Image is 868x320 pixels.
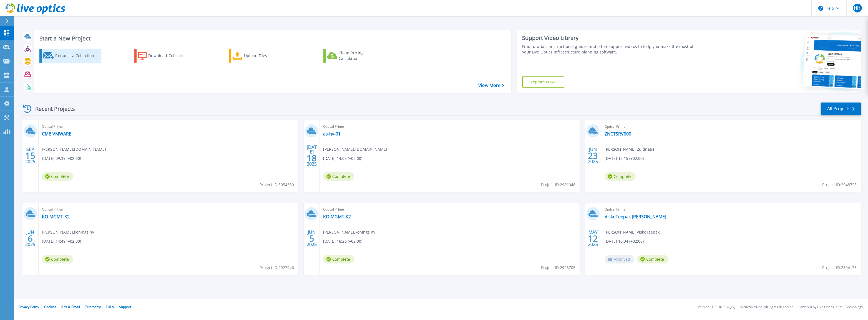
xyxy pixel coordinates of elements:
span: Complete [637,255,668,263]
span: Complete [42,172,73,181]
a: Download Collector [134,49,196,63]
a: EULA [106,304,114,309]
a: CMB VMWARE [42,131,71,137]
div: Support Video Library [522,34,701,42]
span: Project ID: 2927946 [260,265,294,271]
span: [PERSON_NAME] , konings nv [323,229,375,235]
span: [DATE] 16:26 (+02:00) [323,238,362,244]
span: Optical Prime [42,206,295,213]
span: Optical Prime [605,124,858,130]
a: Telemetry [85,304,101,309]
span: [DATE] 13:15 (+02:00) [605,155,644,162]
a: ViskoTeepak [PERSON_NAME] [605,214,666,219]
div: Download Collector [148,50,193,61]
a: Request a Collection [39,49,101,63]
span: Optical Prime [323,206,576,213]
span: Complete [323,255,354,263]
a: Support [119,304,131,309]
a: Explore Now! [522,76,564,88]
div: [DATE] 2025 [306,145,317,166]
div: Find tutorials, instructional guides and other support videos to help you make the most of your L... [522,44,701,55]
div: Upload Files [244,50,288,61]
a: Ads & Email [61,304,80,309]
span: [PERSON_NAME] , konings nv [42,229,94,235]
span: Optical Prime [323,124,576,130]
span: Complete [323,172,354,181]
a: as-hv-01 [323,131,341,137]
div: Recent Projects [21,102,82,116]
span: Complete [42,255,73,263]
span: Project ID: 2948725 [822,182,857,188]
div: JUN 2025 [306,228,317,249]
span: 6 [28,236,33,241]
li: © 2025 Dell Inc. All Rights Reserved [740,305,793,309]
a: KO-MGMT-K2 [323,214,351,219]
span: Project ID: 2926705 [541,265,575,271]
h3: Start a New Project [39,35,504,42]
span: 12 [588,236,598,241]
span: [DATE] 14:49 (+02:00) [42,238,81,244]
a: Cloud Pricing Calculator [323,49,385,63]
a: Upload Files [229,49,291,63]
div: JUN 2025 [25,228,36,249]
a: Cookies [44,304,56,309]
a: KO-MGMT-K2 [42,214,70,219]
div: Cloud Pricing Calculator [339,50,383,61]
span: 5 [309,236,314,241]
div: SEP 2025 [25,145,36,166]
div: MAY 2025 [588,228,598,249]
span: 18 [307,156,317,160]
a: Privacy Policy [18,304,39,309]
span: Project ID: 2981046 [541,182,575,188]
span: 15 [25,153,35,158]
span: [PERSON_NAME] , Zuidnatie [605,146,655,152]
span: [DATE] 10:34 (+02:00) [605,238,644,244]
div: JUN 2025 [588,145,598,166]
span: 23 [588,153,598,158]
span: Optical Prime [605,206,858,213]
div: Request a Collection [55,50,100,61]
span: [DATE] 14:05 (+02:00) [323,155,362,162]
li: Version: [TECHNICAL_ID] [698,305,735,309]
span: [PERSON_NAME] , ViskoTeepak [605,229,660,235]
span: Complete [605,172,636,181]
span: HH [854,6,861,10]
span: Project ID: 2894175 [822,265,857,271]
span: [PERSON_NAME] , [DOMAIN_NAME] [323,146,387,152]
span: [DATE] 09:39 (+02:00) [42,155,81,162]
span: [PERSON_NAME] , [DOMAIN_NAME] [42,146,106,152]
a: View More [478,83,504,88]
a: ZNCTSRV000 [605,131,631,137]
span: Archived [605,255,634,263]
a: All Projects [821,103,861,115]
span: Project ID: 3054389 [260,182,294,188]
span: Optical Prime [42,124,295,130]
li: Powered by Live Optics, a Dell Technology [798,305,863,309]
